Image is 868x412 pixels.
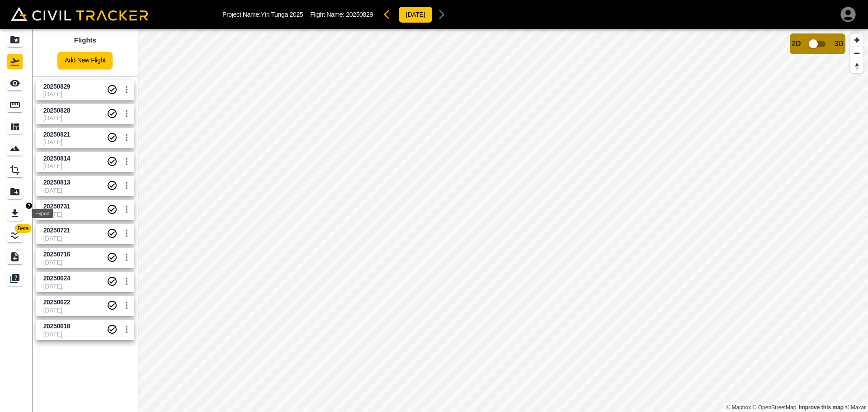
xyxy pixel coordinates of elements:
[346,11,373,18] span: 20250829
[726,404,751,411] a: Mapbox
[850,60,863,73] button: Reset bearing to north
[32,209,53,218] div: Export
[792,40,801,48] span: 2D
[398,6,433,23] button: [DATE]
[310,11,373,18] p: Flight Name:
[138,29,868,412] canvas: Map
[799,404,844,411] a: Map feedback
[222,11,303,18] p: Project Name: Ytri Tunga 2025
[850,47,863,60] button: Zoom out
[835,40,844,48] span: 3D
[11,7,148,21] img: Civil Tracker
[845,404,866,411] a: Maxar
[753,404,797,411] a: OpenStreetMap
[850,33,863,47] button: Zoom in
